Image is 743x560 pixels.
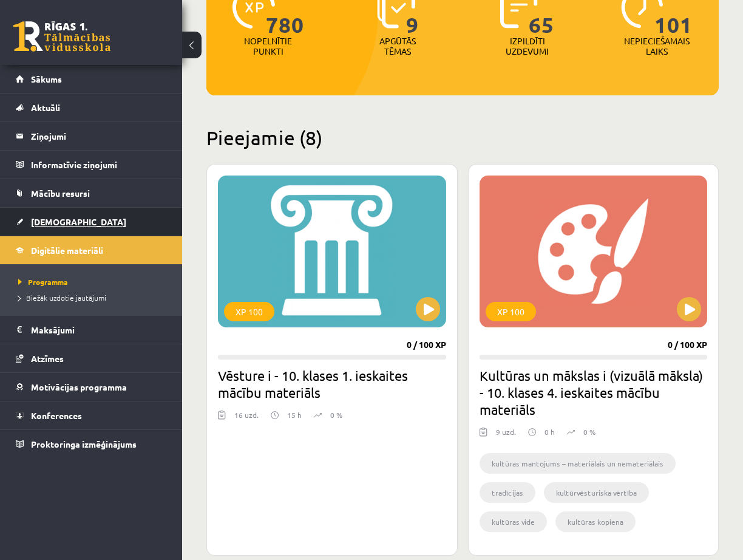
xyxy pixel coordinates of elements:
[16,151,167,179] a: Informatīvie ziņojumi
[16,94,167,121] a: Aktuāli
[244,36,292,56] p: Nopelnītie punkti
[16,430,167,458] a: Proktoringa izmēģinājums
[544,482,649,503] li: kultūrvēsturiska vērtība
[31,245,103,256] span: Digitālie materiāli
[31,73,62,84] span: Sākums
[31,439,137,449] span: Proktoringa izmēģinājums
[16,236,167,264] a: Digitālie materiāli
[31,151,167,179] legend: Informatīvie ziņojumi
[480,511,547,532] li: kultūras vide
[480,367,708,418] h2: Kultūras un mākslas i (vizuālā māksla) - 10. klases 4. ieskaites mācību materiāls
[13,21,110,52] a: Rīgas 1. Tālmācības vidusskola
[374,36,421,56] p: Apgūtās tēmas
[206,126,719,149] h2: Pieejamie (8)
[234,409,259,428] div: 16 uzd.
[218,367,446,401] h2: Vēsture i - 10. klases 1. ieskaites mācību materiāls
[496,426,516,445] div: 9 uzd.
[486,302,536,321] div: XP 100
[31,381,127,392] span: Motivācijas programma
[18,293,106,302] span: Biežāk uzdotie jautājumi
[330,409,342,420] p: 0 %
[16,401,167,429] a: Konferences
[624,36,690,56] p: Nepieciešamais laiks
[31,353,64,364] span: Atzīmes
[31,410,82,421] span: Konferences
[16,122,167,150] a: Ziņojumi
[31,122,167,150] legend: Ziņojumi
[18,276,170,287] a: Programma
[545,426,555,437] p: 0 h
[16,373,167,401] a: Motivācijas programma
[18,277,68,287] span: Programma
[16,344,167,372] a: Atzīmes
[31,216,126,227] span: [DEMOGRAPHIC_DATA]
[16,208,167,236] a: [DEMOGRAPHIC_DATA]
[224,302,274,321] div: XP 100
[31,102,60,113] span: Aktuāli
[480,453,676,474] li: kultūras mantojums – materiālais un nemateriālais
[18,292,170,303] a: Biežāk uzdotie jautājumi
[583,426,595,437] p: 0 %
[480,482,535,503] li: tradīcijas
[16,179,167,207] a: Mācību resursi
[504,36,551,56] p: Izpildīti uzdevumi
[16,316,167,344] a: Maksājumi
[31,316,167,344] legend: Maksājumi
[31,188,90,199] span: Mācību resursi
[16,65,167,93] a: Sākums
[287,409,302,420] p: 15 h
[555,511,636,532] li: kultūras kopiena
